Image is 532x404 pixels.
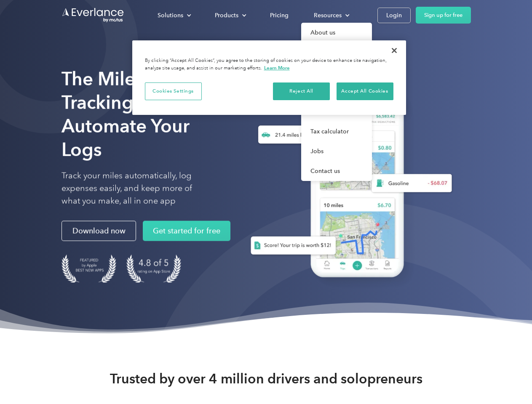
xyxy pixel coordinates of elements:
[61,221,136,241] a: Download now
[145,82,202,100] button: Cookies Settings
[301,23,372,43] a: About us
[385,41,404,60] button: Close
[110,370,422,387] strong: Trusted by over 4 million drivers and solopreneurs
[273,82,330,100] button: Reject All
[301,23,372,181] nav: Resources
[61,170,212,207] p: Track your miles automatically, log expenses easily, and keep more of what you make, all in one app
[61,255,116,283] img: Badge for Featured by Apple Best New Apps
[126,255,181,283] img: 4.9 out of 5 stars on the app store
[158,10,183,21] div: Solutions
[264,65,290,71] a: More information about your privacy, opens in a new tab
[301,161,372,181] a: Contact us
[61,7,125,23] a: Go to homepage
[305,8,356,23] div: Resources
[301,122,372,141] a: Tax calculator
[215,10,238,21] div: Products
[132,40,406,115] div: Privacy
[145,57,393,72] div: By clicking “Accept All Cookies”, you agree to the storing of cookies on your device to enhance s...
[301,141,372,161] a: Jobs
[386,10,402,21] div: Login
[206,8,253,23] div: Products
[314,10,342,21] div: Resources
[337,82,393,100] button: Accept All Cookies
[149,8,198,23] div: Solutions
[143,221,230,241] a: Get started for free
[262,8,297,23] a: Pricing
[132,40,406,115] div: Cookie banner
[237,80,459,290] img: Everlance, mileage tracker app, expense tracking app
[270,10,289,21] div: Pricing
[416,7,471,24] a: Sign up for free
[377,8,411,23] a: Login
